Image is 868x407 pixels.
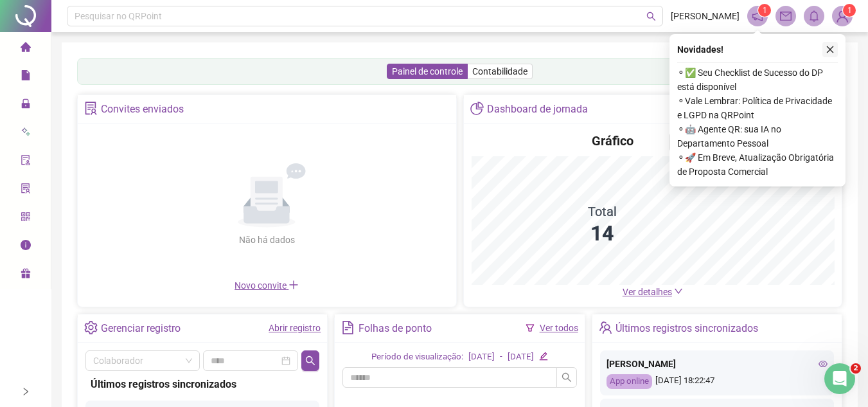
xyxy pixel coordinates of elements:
[235,280,299,291] span: Novo convite
[21,206,31,231] span: qrcode
[677,122,838,150] span: ⚬ 🤖 Agente QR: sua IA no Departamento Pessoal
[392,66,463,77] span: Painel de controle
[305,356,315,366] span: search
[623,287,672,297] span: Ver detalhes
[758,4,771,17] sup: 1
[470,102,484,115] span: pie-chart
[526,323,535,332] span: filter
[508,350,534,364] div: [DATE]
[84,102,98,115] span: solution
[607,374,828,389] div: [DATE] 18:22:47
[607,357,828,371] div: [PERSON_NAME]
[646,12,656,21] span: search
[21,262,31,288] span: gift
[847,6,852,15] span: 1
[208,233,326,247] div: Não há dados
[607,374,652,389] div: App online
[21,177,31,203] span: solution
[592,132,633,150] h4: Gráfico
[21,93,31,118] span: lock
[851,363,861,374] span: 2
[826,45,835,54] span: close
[843,4,856,17] sup: Atualize o seu contato no menu Meus Dados
[21,36,31,62] span: home
[540,323,578,333] a: Ver todos
[616,318,758,339] div: Últimos registros sincronizados
[21,64,31,90] span: file
[752,10,763,22] span: notification
[21,149,31,175] span: audit
[84,321,98,334] span: setting
[539,352,547,360] span: edit
[677,66,838,94] span: ⚬ ✅ Seu Checklist de Sucesso do DP está disponível
[269,323,321,333] a: Abrir registro
[91,376,314,392] div: Últimos registros sincronizados
[677,42,723,57] span: Novidades !
[763,6,767,15] span: 1
[472,66,527,77] span: Contabilidade
[623,287,683,297] a: Ver detalhes down
[487,98,588,120] div: Dashboard de jornada
[780,10,792,22] span: mail
[674,287,683,296] span: down
[341,321,355,334] span: file-text
[500,350,502,364] div: -
[677,94,838,122] span: ⚬ Vale Lembrar: Política de Privacidade e LGPD na QRPoint
[371,350,463,364] div: Período de visualização:
[101,98,184,120] div: Convites enviados
[359,318,432,339] div: Folhas de ponto
[833,6,852,26] img: 88860
[21,234,31,260] span: info-circle
[468,350,495,364] div: [DATE]
[824,363,855,394] iframe: Intercom live chat
[21,387,30,396] span: right
[562,372,572,383] span: search
[808,10,820,22] span: bell
[288,280,299,290] span: plus
[599,321,612,334] span: team
[819,359,828,368] span: eye
[677,150,838,179] span: ⚬ 🚀 Em Breve, Atualização Obrigatória de Proposta Comercial
[101,318,181,339] div: Gerenciar registro
[671,9,740,23] span: [PERSON_NAME]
